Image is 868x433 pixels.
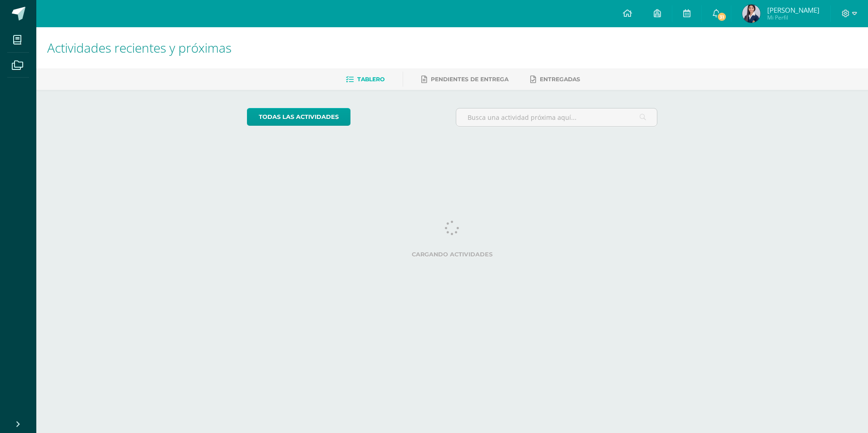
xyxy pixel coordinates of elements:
label: Cargando actividades [247,251,658,258]
span: Mi Perfil [767,14,819,21]
span: [PERSON_NAME] [767,5,819,15]
span: Entregadas [540,76,580,83]
a: todas las Actividades [247,108,350,126]
span: Tablero [357,76,385,83]
input: Busca una actividad próxima aquí... [456,108,657,126]
img: d4e5516f0f52c01e7b1fb8f75a30b0e0.png [742,5,760,23]
span: Actividades recientes y próximas [47,39,232,56]
a: Tablero [346,72,385,87]
span: Pendientes de entrega [431,76,508,83]
a: Pendientes de entrega [421,72,508,87]
span: 31 [716,12,726,22]
a: Entregadas [530,72,580,87]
